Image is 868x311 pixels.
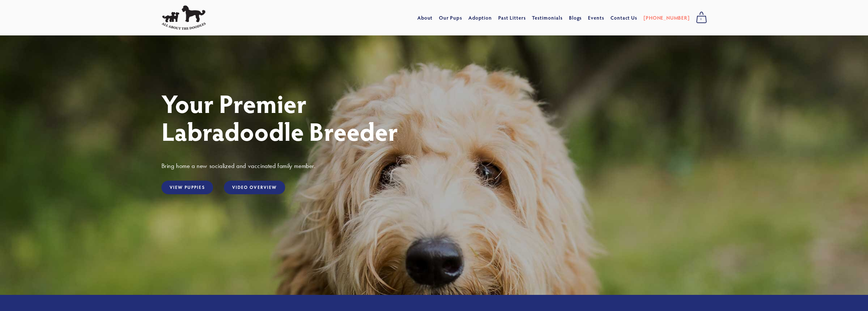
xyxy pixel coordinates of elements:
a: Video Overview [224,181,285,194]
a: Blogs [569,12,582,23]
a: Past Litters [498,14,526,21]
a: Contact Us [610,12,637,23]
h3: Bring home a new socialized and vaccinated family member. [161,162,707,170]
a: Our Pups [439,12,462,23]
a: Events [588,12,604,23]
a: [PHONE_NUMBER] [643,12,689,23]
a: Adoption [468,12,492,23]
a: 0 items in cart [693,10,710,26]
a: Testimonials [532,12,563,23]
span: 0 [696,15,707,23]
h1: Your Premier Labradoodle Breeder [161,89,707,145]
a: View Puppies [161,181,213,194]
img: All About The Doodles [161,5,206,30]
a: About [417,12,433,23]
